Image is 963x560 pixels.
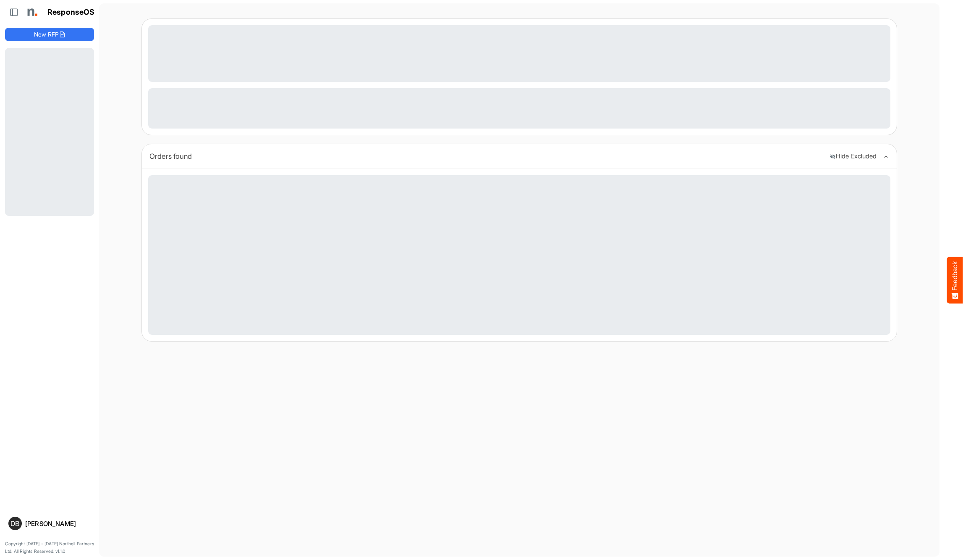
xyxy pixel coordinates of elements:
[5,540,94,555] p: Copyright [DATE] - [DATE] Northell Partners Ltd. All Rights Reserved. v1.1.0
[5,28,94,41] button: New RFP
[149,150,823,162] div: Orders found
[47,8,95,17] h1: ResponseOS
[25,521,91,527] div: [PERSON_NAME]
[947,257,963,303] button: Feedback
[23,4,40,21] img: Northell
[830,153,877,160] button: Hide Excluded
[148,175,890,335] div: Loading...
[148,88,890,129] div: Loading...
[5,48,94,216] div: Loading...
[148,25,890,82] div: Loading...
[10,520,19,527] span: DB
